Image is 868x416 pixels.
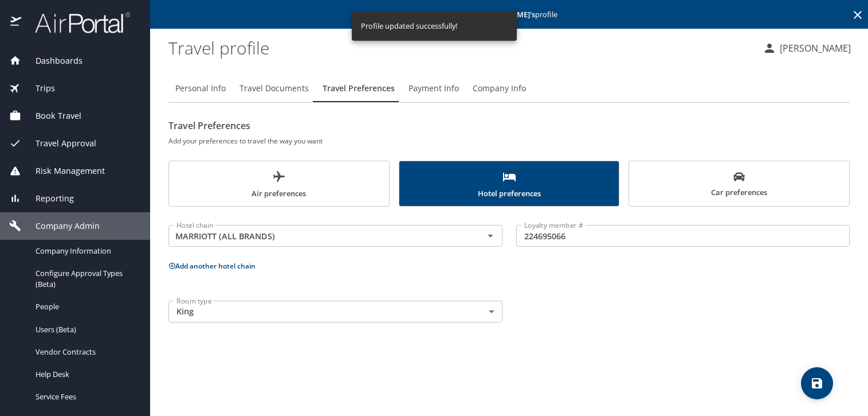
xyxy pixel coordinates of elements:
span: Help Desk [36,369,136,380]
span: Travel Documents [239,81,309,96]
span: Vendor Contracts [36,347,136,357]
div: scrollable force tabs example [168,161,850,207]
p: Editing profile [154,11,865,18]
div: Profile updated successfully! [361,15,457,37]
input: Select a hotel chain [172,228,465,243]
span: Company Info [473,81,526,96]
span: Car preferences [636,171,842,199]
span: Dashboards [21,55,83,67]
button: save [801,367,833,399]
span: Travel Approval [21,137,96,150]
span: Personal Info [175,81,226,96]
div: Profile [168,75,850,102]
span: Users (Beta) [36,324,136,335]
span: Service Fees [36,391,136,402]
span: Travel Preferences [323,81,395,96]
h6: Add your preferences to travel the way you want [168,135,850,147]
span: Trips [21,82,55,95]
span: Company Admin [21,220,100,232]
button: Add another hotel chain [168,261,256,271]
p: [PERSON_NAME] [776,41,851,55]
img: icon-airportal.png [10,11,22,34]
span: Payment Info [409,81,459,96]
button: [PERSON_NAME] [758,38,855,59]
img: airportal-logo.png [22,11,130,34]
span: Company Information [36,246,136,256]
span: Configure Approval Types (Beta) [36,268,136,290]
span: People [36,301,136,312]
span: Book Travel [21,110,81,122]
h2: Travel Preferences [168,116,850,135]
div: King [168,301,502,322]
span: Risk Management [21,165,105,177]
span: Reporting [21,192,74,205]
span: Hotel preferences [406,170,612,200]
span: Air preferences [176,170,382,200]
button: Open [482,228,498,244]
h1: Travel profile [168,30,753,65]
